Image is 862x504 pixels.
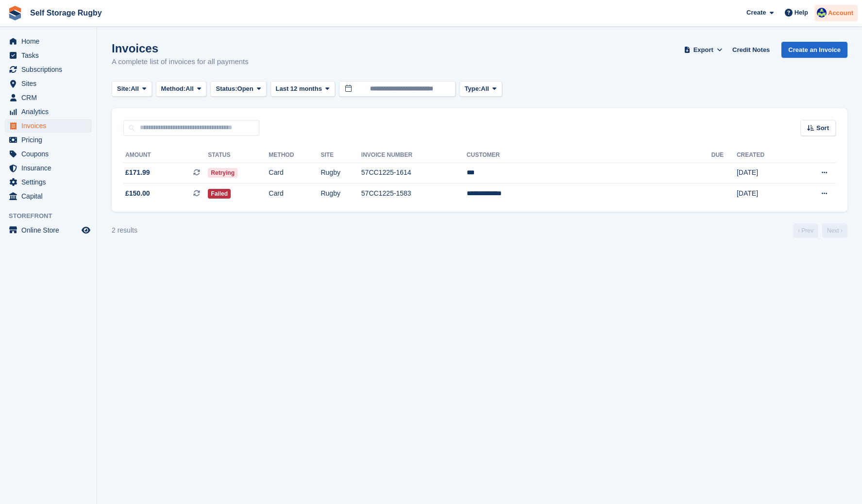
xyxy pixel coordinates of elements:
[321,148,361,163] th: Site
[361,148,467,163] th: Invoice Number
[5,63,92,76] a: menu
[728,42,774,58] a: Credit Notes
[737,163,794,184] td: [DATE]
[21,105,80,118] span: Analytics
[737,148,794,163] th: Created
[465,84,481,94] span: Type:
[828,8,853,18] span: Account
[682,42,725,58] button: Export
[21,189,80,203] span: Capital
[131,84,139,94] span: All
[208,148,269,163] th: Status
[21,119,80,133] span: Invoices
[794,8,808,17] span: Help
[822,223,847,238] a: Next
[5,189,92,203] a: menu
[793,223,818,238] a: Previous
[156,81,207,97] button: Method: All
[269,148,321,163] th: Method
[361,163,467,184] td: 57CC1225-1614
[5,49,92,62] a: menu
[21,133,80,147] span: Pricing
[321,184,361,204] td: Rugby
[237,84,254,94] span: Open
[737,184,794,204] td: [DATE]
[817,8,827,17] img: Richard Palmer
[5,223,92,237] a: menu
[5,34,92,48] a: menu
[269,184,321,204] td: Card
[26,5,106,21] a: Self Storage Rugby
[321,163,361,184] td: Rugby
[481,84,489,94] span: All
[112,56,249,67] p: A complete list of invoices for all payments
[21,77,80,90] span: Sites
[791,223,849,238] nav: Page
[112,42,249,55] h1: Invoices
[21,223,80,237] span: Online Store
[5,119,92,133] a: menu
[276,84,322,94] span: Last 12 months
[21,147,80,161] span: Coupons
[459,81,502,97] button: Type: All
[269,163,321,184] td: Card
[21,63,80,76] span: Subscriptions
[21,34,80,48] span: Home
[186,84,194,94] span: All
[125,188,150,199] span: £150.00
[117,84,131,94] span: Site:
[125,168,150,178] span: £171.99
[5,91,92,104] a: menu
[123,148,208,163] th: Amount
[208,168,237,178] span: Retrying
[21,91,80,104] span: CRM
[270,81,335,97] button: Last 12 months
[5,105,92,118] a: menu
[210,81,266,97] button: Status: Open
[80,224,92,236] a: Preview store
[21,175,80,189] span: Settings
[816,123,829,133] span: Sort
[208,189,231,199] span: Failed
[693,45,713,55] span: Export
[161,84,186,94] span: Method:
[5,147,92,161] a: menu
[781,42,847,58] a: Create an Invoice
[5,77,92,90] a: menu
[711,148,737,163] th: Due
[112,225,137,235] div: 2 results
[21,161,80,175] span: Insurance
[9,211,97,221] span: Storefront
[21,49,80,62] span: Tasks
[5,161,92,175] a: menu
[746,8,766,17] span: Create
[5,175,92,189] a: menu
[216,84,237,94] span: Status:
[361,184,467,204] td: 57CC1225-1583
[5,133,92,147] a: menu
[467,148,711,163] th: Customer
[8,6,22,20] img: stora-icon-8386f47178a22dfd0bd8f6a31ec36ba5ce8667c1dd55bd0f319d3a0aa187defe.svg
[112,81,152,97] button: Site: All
